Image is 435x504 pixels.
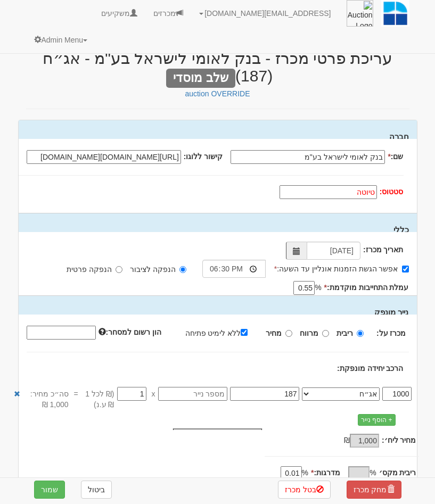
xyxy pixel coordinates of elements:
[402,266,409,272] input: אפשר הגשת הזמנות אונליין עד השעה:*
[300,329,318,337] strong: מרווח
[337,364,403,373] strong: הרכב יחידה מונפקת:
[26,49,409,85] h2: עריכת פרטי מכרז - בנק לאומי לישראל בע"מ - אג״ח (187)
[311,467,340,478] label: מדרגות:
[185,89,250,98] a: auction OVERRIDE
[347,481,401,499] a: מחק מכרז
[324,282,409,293] label: עמלת התחייבות מוקדמת:
[67,264,122,275] label: הנפקה פרטית
[230,387,299,401] input: שם הסדרה *
[357,330,364,337] input: ריבית
[374,307,408,318] label: נייר מונפק
[285,330,292,337] input: מחיר
[34,481,65,499] button: שמור
[158,387,227,401] input: מספר נייר
[117,387,146,401] input: מחיר *
[185,327,259,338] label: ללא לימיט פתיחה
[376,329,406,337] strong: מכרז על:
[363,244,404,255] label: תאריך מכרז:
[393,224,409,235] label: כללי
[116,266,122,273] input: הנפקה פרטית
[152,389,155,399] span: x
[266,329,282,337] strong: מחיר
[380,186,404,197] label: סטטוס:
[166,69,235,88] span: שלב מוסדי
[179,266,186,273] input: הנפקה לציבור
[370,467,376,478] span: %
[336,435,382,448] div: ₪
[389,131,409,142] label: חברה
[274,263,409,274] label: אפשר הגשת הזמנות אונליין עד השעה:
[379,467,416,478] label: ריבית מקס׳
[302,467,308,478] span: %
[382,435,416,445] label: מחיר ליח׳:
[241,329,248,336] input: ללא לימיט פתיחה
[315,282,321,293] span: %
[358,414,396,426] a: + הוסף נייר
[23,389,69,410] span: סה״כ מחיר: 1,000 ₪
[130,264,186,275] label: הנפקה לציבור
[78,389,114,410] span: (₪ לכל 1 ₪ ע.נ)
[99,327,161,337] label: הון רשום למסחר:
[81,481,112,499] a: ביטול
[336,329,353,337] strong: ריבית
[322,330,329,337] input: מרווח
[278,481,331,499] a: בטל מכרז
[388,151,403,162] label: שם:
[382,387,412,401] input: כמות
[74,389,78,399] span: =
[184,151,223,162] label: קישור ללוגו:
[26,27,97,53] a: Admin Menu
